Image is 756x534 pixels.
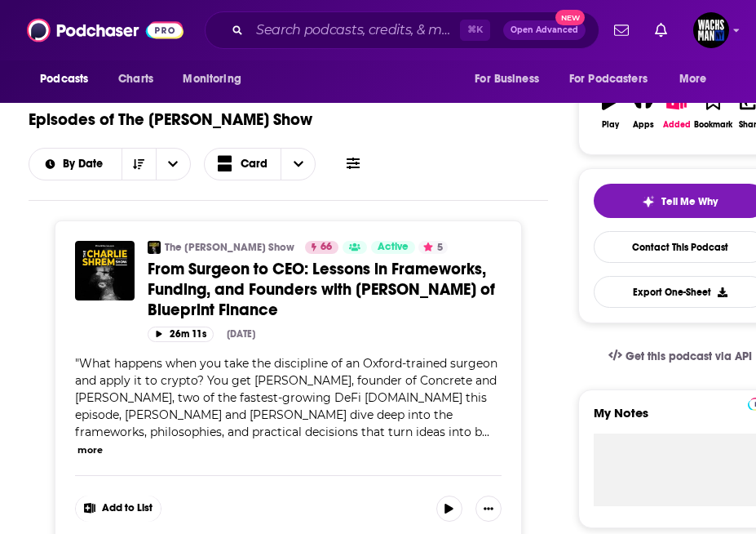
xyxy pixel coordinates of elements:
[475,496,502,522] button: Show More Button
[250,17,460,43] input: Search podcasts, credits, & more...
[227,328,255,340] div: [DATE]
[555,10,585,25] span: New
[559,64,671,95] button: open menu
[148,259,495,320] span: From Surgeon to CEO: Lessons in Frameworks, Funding, and Founders with [PERSON_NAME] of Blueprint...
[205,11,599,49] div: Search podcasts, credits, & more...
[693,12,729,48] button: Show profile menu
[418,241,448,254] button: 5
[648,16,674,44] a: Show notifications dropdown
[204,148,316,180] button: Choose View
[371,241,415,254] a: Active
[75,356,497,439] span: What happens when you take the discipline of an Oxford-trained surgeon and apply it to crypto? Yo...
[148,259,502,320] a: From Surgeon to CEO: Lessons in Frameworks, Funding, and Founders with [PERSON_NAME] of Blueprint...
[29,148,191,180] h2: Choose List sort
[693,81,733,140] button: Bookmark
[679,68,707,91] span: More
[108,64,163,95] a: Charts
[463,64,559,95] button: open menu
[171,64,262,95] button: open menu
[663,120,691,130] div: Added
[148,327,214,342] button: 26m 11s
[183,68,241,91] span: Monitoring
[77,443,103,457] button: more
[594,81,627,140] button: Play
[63,158,108,170] span: By Date
[642,195,655,208] img: tell me why sparkle
[668,64,727,95] button: open menu
[118,68,153,91] span: Charts
[694,120,732,130] div: Bookmark
[122,149,156,180] button: Sort Direction
[460,20,490,41] span: ⌘ K
[482,425,489,439] span: ...
[661,195,718,208] span: Tell Me Why
[321,239,332,256] span: 66
[626,349,752,363] span: Get this podcast via API
[29,158,122,170] button: open menu
[75,356,497,439] span: "
[503,20,586,40] button: Open AdvancedNew
[102,502,153,514] span: Add to List
[40,68,88,91] span: Podcasts
[693,12,729,48] span: Logged in as WachsmanNY
[608,16,635,44] a: Show notifications dropdown
[511,26,578,34] span: Open Advanced
[475,68,539,91] span: For Business
[305,241,338,254] a: 66
[27,15,183,46] img: Podchaser - Follow, Share and Rate Podcasts
[156,149,190,180] button: open menu
[75,241,135,300] img: From Surgeon to CEO: Lessons in Frameworks, Funding, and Founders with Nic Roberts-Huntley of Blu...
[569,68,648,91] span: For Podcasters
[633,120,654,130] div: Apps
[241,158,267,170] span: Card
[165,241,294,254] a: The [PERSON_NAME] Show
[378,239,409,256] span: Active
[29,109,312,130] h1: Episodes of The [PERSON_NAME] Show
[660,81,693,140] button: Added
[29,64,109,95] button: open menu
[148,241,161,254] img: The Charlie Shrem Show
[626,81,660,140] button: Apps
[602,120,619,130] div: Play
[76,496,161,522] button: Show More Button
[693,12,729,48] img: User Profile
